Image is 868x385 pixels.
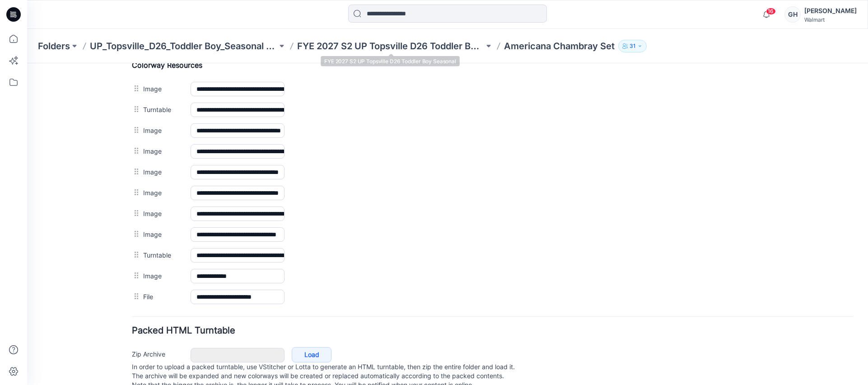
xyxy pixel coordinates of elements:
[804,16,857,23] div: Walmart
[105,299,826,326] p: In order to upload a packed turntable, use VStitcher or Lotta to generate an HTML turntable, then...
[504,40,615,52] p: Americana Chambray Set
[804,5,857,16] div: [PERSON_NAME]
[116,62,154,72] label: Image
[116,20,154,30] label: Image
[784,6,801,23] div: GH
[38,40,70,52] a: Folders
[265,284,304,299] a: Load
[630,41,635,51] p: 31
[618,40,647,52] button: 31
[90,40,277,52] a: UP_Topsville_D26_Toddler Boy_Seasonal Events
[105,286,154,296] label: Zip Archive
[116,187,154,197] label: Turntable
[116,228,154,238] label: File
[116,207,154,217] label: Image
[116,103,154,113] label: Image
[116,41,154,51] label: Turntable
[116,83,154,93] label: Image
[116,145,154,155] label: Image
[297,40,485,52] a: FYE 2027 S2 UP Topsville D26 Toddler Boy Seasonal
[27,63,868,385] iframe: edit-style
[766,8,776,15] span: 16
[116,166,154,176] label: Image
[116,124,154,134] label: Image
[105,263,826,272] h4: Packed HTML Turntable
